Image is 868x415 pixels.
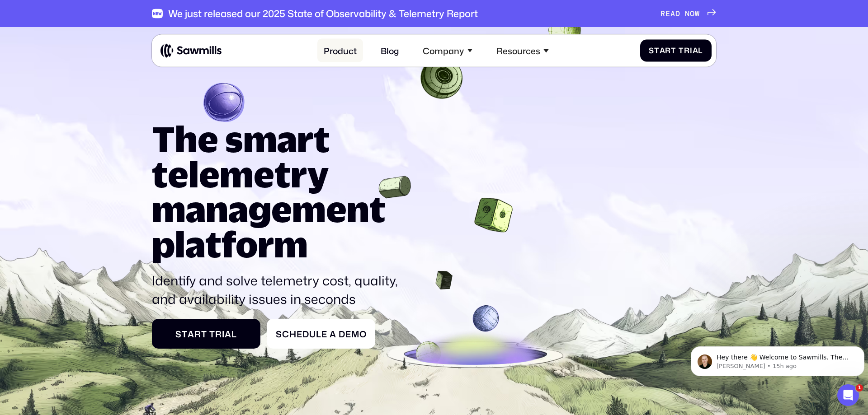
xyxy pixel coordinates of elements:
span: c [282,329,289,339]
div: We just released our 2025 State of Observability & Telemetry Report [168,8,478,19]
span: R [660,9,665,18]
span: t [654,46,660,55]
span: T [679,46,684,55]
span: r [215,329,222,339]
span: S [276,329,282,339]
a: StartTrial [152,319,260,349]
span: O [690,9,695,18]
span: e [297,329,302,339]
span: l [698,46,703,55]
span: 1 [856,384,863,392]
span: h [289,329,297,339]
span: T [209,329,215,339]
span: N [685,9,690,18]
span: d [302,329,309,339]
a: READNOW [660,9,716,18]
span: i [222,329,225,339]
div: Resources [490,39,555,62]
h1: The smart telemetry management platform [152,121,404,262]
span: a [330,329,336,339]
span: e [345,329,351,339]
span: a [188,329,194,339]
a: ScheduleaDemo [267,319,375,349]
span: a [225,329,231,339]
span: l [231,329,237,339]
span: i [690,46,693,55]
span: t [671,46,676,55]
span: a [693,46,698,55]
span: A [670,9,675,18]
p: Identify and solve telemetry cost, quality, and availability issues in seconds [152,271,404,308]
iframe: Intercom live chat [837,384,859,406]
span: r [684,46,690,55]
span: e [321,329,327,339]
span: t [201,329,207,339]
div: Company [416,39,479,62]
span: r [665,46,671,55]
span: W [695,9,700,18]
span: D [675,9,680,18]
a: Product [317,39,363,62]
span: S [175,329,182,339]
span: l [316,329,321,339]
span: t [182,329,188,339]
span: D [339,329,345,339]
span: m [351,329,359,339]
div: Resources [496,45,540,56]
span: E [665,9,670,18]
div: Company [423,45,464,56]
a: StartTrial [640,39,712,61]
span: r [194,329,201,339]
span: u [309,329,316,339]
span: o [359,329,367,339]
span: a [660,46,665,55]
a: Blog [374,39,406,62]
iframe: Intercom notifications message [687,327,868,391]
span: S [649,46,654,55]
